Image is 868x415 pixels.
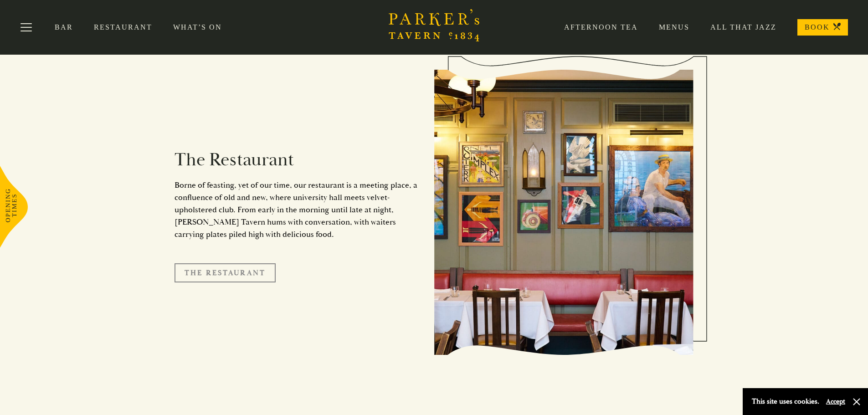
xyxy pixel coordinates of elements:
[175,263,276,282] a: The Restaurant
[175,149,421,171] h2: The Restaurant
[175,179,421,241] p: Borne of feasting, yet of our time, our restaurant is a meeting place, a confluence of old and ne...
[852,397,861,406] button: Close and accept
[752,395,819,408] p: This site uses cookies.
[826,397,845,406] button: Accept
